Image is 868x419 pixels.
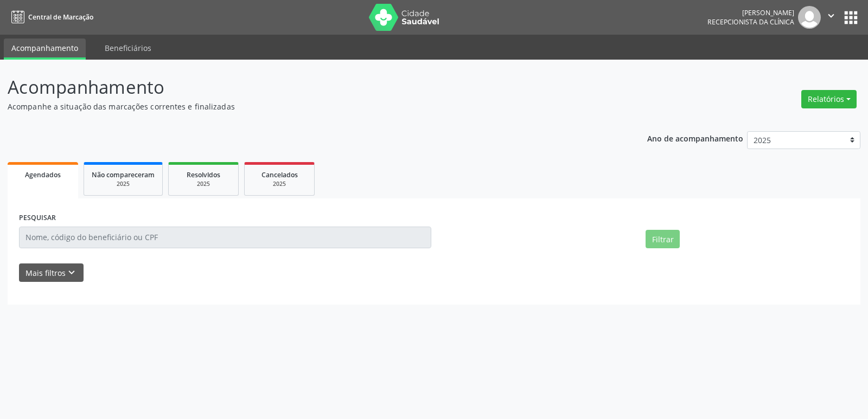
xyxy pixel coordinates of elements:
button:  [821,6,841,29]
button: Mais filtroskeyboard_arrow_down [19,263,84,282]
span: Central de Marcação [28,12,93,22]
a: Acompanhamento [4,38,86,60]
span: Resolvidos [187,170,220,179]
p: Acompanhe a situação das marcações correntes e finalizadas [8,101,604,112]
div: [PERSON_NAME] [707,8,794,17]
a: Central de Marcação [8,8,93,26]
i:  [825,10,837,22]
p: Ano de acompanhamento [647,131,743,145]
span: Cancelados [261,170,298,179]
button: Filtrar [646,230,680,248]
span: Agendados [25,170,61,179]
input: Nome, código do beneficiário ou CPF [19,227,431,248]
p: Acompanhamento [8,74,604,101]
div: 2025 [176,180,231,188]
label: PESQUISAR [19,210,56,227]
a: Beneficiários [97,38,159,57]
span: Recepcionista da clínica [707,17,794,27]
i: keyboard_arrow_down [66,267,78,279]
img: img [798,6,821,29]
div: 2025 [92,180,155,188]
span: Não compareceram [92,170,155,179]
button: Relatórios [801,90,857,108]
div: 2025 [252,180,307,188]
button: apps [841,8,860,27]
